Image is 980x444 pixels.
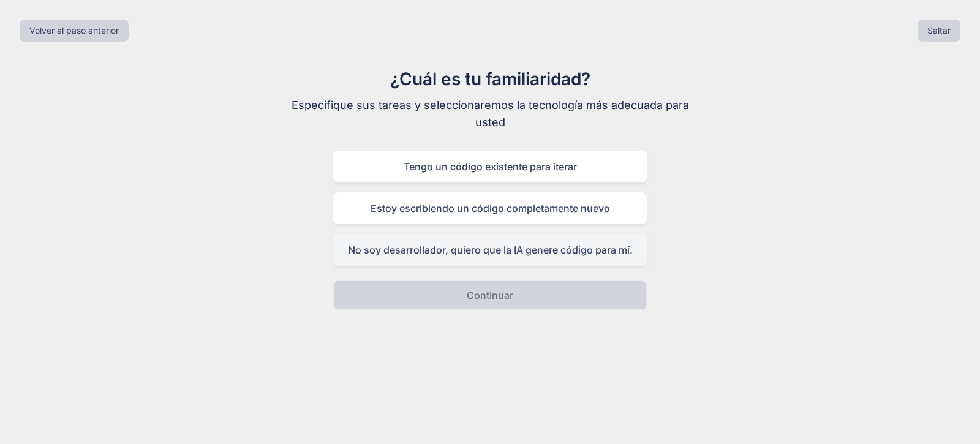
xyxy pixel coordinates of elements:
font: Volver al paso anterior [29,25,119,36]
button: Volver al paso anterior [20,20,129,42]
font: ¿Cuál es tu familiaridad? [390,69,590,89]
font: Continuar [467,289,513,301]
button: Continuar [333,280,647,310]
font: No soy desarrollador, quiero que la IA genere código para mí. [348,244,633,256]
button: Saltar [918,20,960,42]
font: Saltar [927,25,951,36]
font: Especifique sus tareas y seleccionaremos la tecnología más adecuada para usted [292,99,689,129]
font: Tengo un código existente para iterar [404,160,577,173]
font: Estoy escribiendo un código completamente nuevo [371,202,610,214]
